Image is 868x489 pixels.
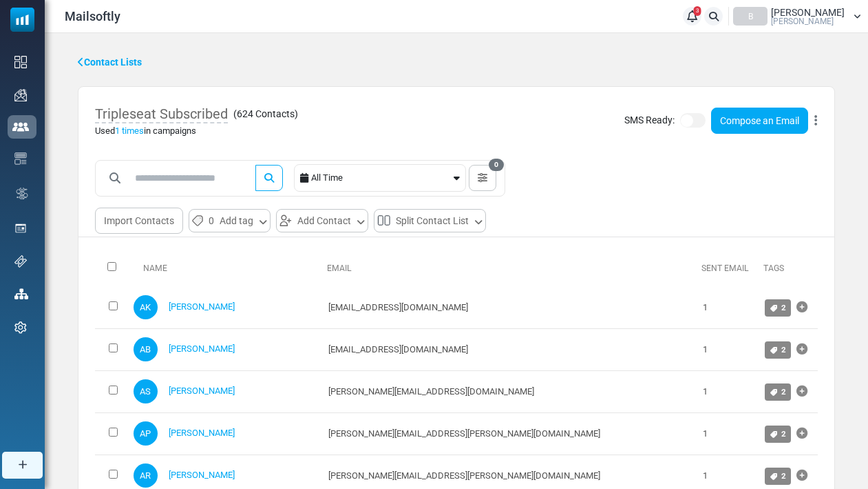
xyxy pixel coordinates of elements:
[134,421,158,446] span: AP
[765,468,791,485] a: 2
[694,6,701,16] span: 3
[14,186,30,201] img: workflow.svg
[14,89,27,101] img: campaigns-icon.png
[115,126,144,136] span: 1 times
[321,370,696,412] td: [PERSON_NAME][EMAIL_ADDRESS][DOMAIN_NAME]
[624,108,818,134] div: SMS Ready:
[169,470,235,480] a: [PERSON_NAME]
[696,412,758,455] td: 1
[134,379,158,403] span: AS
[321,328,696,370] td: [EMAIL_ADDRESS][DOMAIN_NAME]
[65,7,120,26] span: Mailsoftly
[796,378,807,406] a: Add Tag
[169,428,235,438] a: [PERSON_NAME]
[796,294,807,321] a: Add Tag
[95,208,183,234] button: Import Contacts
[696,328,758,370] td: 1
[209,212,214,229] span: 0
[763,263,784,273] a: Tags
[733,7,861,26] a: B [PERSON_NAME] [PERSON_NAME]
[321,412,696,455] td: [PERSON_NAME][EMAIL_ADDRESS][PERSON_NAME][DOMAIN_NAME]
[134,295,158,319] span: AK
[711,108,808,134] a: Compose an Email
[781,303,786,312] span: 2
[169,386,235,396] a: [PERSON_NAME]
[765,426,791,443] a: 2
[78,55,142,70] a: Contact Lists
[765,341,791,359] a: 2
[276,209,368,232] button: Add Contact
[796,336,807,363] a: Add Tag
[683,7,701,26] a: 3
[14,152,27,165] img: email-templates-icon.svg
[701,263,749,273] a: Sent Email
[489,159,504,171] span: 0
[311,165,451,191] div: All Time
[696,370,758,412] td: 1
[696,287,758,329] td: 1
[781,387,786,397] span: 2
[14,321,27,334] img: settings-icon.svg
[321,287,696,329] td: [EMAIL_ADDRESS][DOMAIN_NAME]
[14,222,27,234] img: landing_pages.svg
[134,463,158,488] span: AR
[233,107,298,121] span: ( )
[765,383,791,401] a: 2
[771,17,834,26] span: [PERSON_NAME]
[765,299,791,317] a: 2
[237,108,295,119] span: 624 Contacts
[169,343,235,354] a: [PERSON_NAME]
[771,8,845,17] span: [PERSON_NAME]
[327,263,352,273] a: Email
[374,209,486,232] button: Split Contact List
[781,345,786,355] span: 2
[10,8,34,32] img: mailsoftly_icon_blue_white.svg
[469,165,496,191] button: 0
[95,126,196,136] a: Used1 timesin campaigns
[95,106,228,123] span: Tripleseat Subscribed
[14,255,27,268] img: support-icon.svg
[14,56,27,68] img: dashboard-icon.svg
[781,471,786,481] span: 2
[733,7,768,26] div: B
[169,301,235,312] a: [PERSON_NAME]
[781,429,786,439] span: 2
[132,263,167,273] a: Name
[134,337,158,361] span: AB
[12,122,29,132] img: contacts-icon-active.svg
[189,209,271,232] button: 0Add tag
[796,420,807,448] a: Add Tag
